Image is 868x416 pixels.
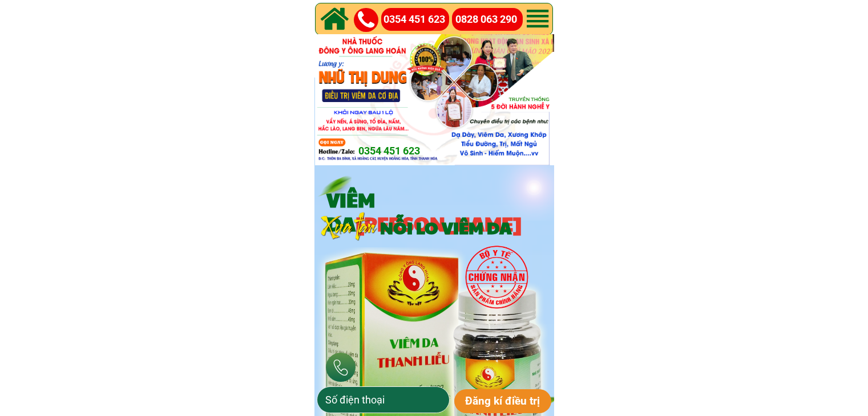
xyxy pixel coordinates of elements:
[358,143,473,160] a: 0354 451 623
[455,11,523,28] a: 0828 063 290
[356,209,522,237] span: [PERSON_NAME]
[322,387,444,413] input: Số điện thoại
[380,217,578,238] h3: NỖI LO VIÊM DA
[383,11,451,28] a: 0354 451 623
[454,389,552,413] p: Đăng kí điều trị
[326,187,567,235] h3: VIÊM DA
